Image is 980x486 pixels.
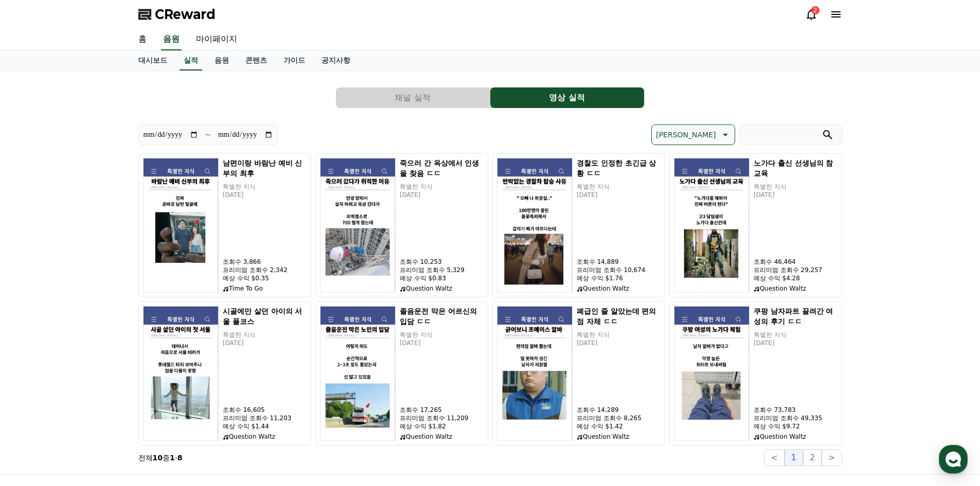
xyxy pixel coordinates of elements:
p: 예상 수익 $0.83 [400,274,484,282]
button: > [822,449,842,466]
div: 2 [811,6,819,14]
a: 공지사항 [313,51,359,70]
p: [DATE] [754,339,838,347]
a: 대화 [68,326,133,352]
img: 경찰도 인정한 초긴급 상황 ㄷㄷ [497,158,573,293]
a: 가이드 [275,51,313,70]
span: 설정 [159,341,171,350]
button: 폐급인 줄 알았는데 편의점 자체 ㄷㄷ 폐급인 줄 알았는데 편의점 자체 ㄷㄷ 특별한 지식 [DATE] 조회수 14,289 프리미엄 조회수 8,265 예상 수익 $1.42 Que... [492,301,665,445]
p: [DATE] [400,191,484,199]
h5: 죽으러 간 옥상에서 인생을 찾음 ㄷㄷ [400,158,484,178]
p: Question Waltz [577,433,661,441]
p: 프리미엄 조회수 2,342 [223,266,307,274]
p: 조회수 14,889 [577,258,661,266]
p: 프리미엄 조회수 5,329 [400,266,484,274]
span: 홈 [32,341,39,350]
p: Question Waltz [400,433,484,441]
p: Question Waltz [754,433,838,441]
p: 조회수 16,605 [223,406,307,414]
p: 예상 수익 $1.82 [400,422,484,430]
p: 예상 수익 $9.72 [754,422,838,430]
p: 특별한 지식 [400,183,484,191]
p: ~ [205,129,211,141]
p: 예상 수익 $1.76 [577,274,661,282]
a: 2 [805,8,817,21]
img: 쿠팡 남자파트 끌려간 여성의 후기 ㄷㄷ [674,306,750,441]
p: Question Waltz [754,284,838,293]
a: 채널 실적 [336,87,490,108]
button: [PERSON_NAME] [651,124,735,145]
button: 죽으러 간 옥상에서 인생을 찾음 ㄷㄷ 죽으러 간 옥상에서 인생을 찾음 ㄷㄷ 특별한 지식 [DATE] 조회수 10,253 프리미엄 조회수 5,329 예상 수익 $0.83 Que... [315,153,488,297]
p: 조회수 17,265 [400,406,484,414]
p: 특별한 지식 [577,331,661,339]
img: 남편이랑 바람난 예비 신부의 최후 [143,158,219,293]
p: 프리미엄 조회수 11,209 [400,414,484,422]
a: 실적 [180,51,202,70]
p: 예상 수익 $1.42 [577,422,661,430]
p: 예상 수익 $4.28 [754,274,838,282]
button: 노가다 출신 선생님의 참교육 노가다 출신 선생님의 참교육 특별한 지식 [DATE] 조회수 46,464 프리미엄 조회수 29,257 예상 수익 $4.28 Question Waltz [669,153,842,297]
a: 홈 [3,326,68,352]
img: 폐급인 줄 알았는데 편의점 자체 ㄷㄷ [497,306,573,441]
p: 프리미엄 조회수 10,674 [577,266,661,274]
a: 설정 [133,326,198,352]
a: 대시보드 [130,51,175,70]
img: 죽으러 간 옥상에서 인생을 찾음 ㄷㄷ [320,158,396,293]
p: 프리미엄 조회수 49,335 [754,414,838,422]
p: Question Waltz [400,284,484,293]
h5: 남편이랑 바람난 예비 신부의 최후 [223,158,307,178]
h5: 시골에만 살던 아이의 서울 풀코스 [223,306,307,327]
span: CReward [155,6,216,23]
p: [DATE] [223,191,307,199]
img: 졸음운전 막은 어르신의 입담 ㄷㄷ [320,306,396,441]
a: 홈 [130,29,155,50]
p: Question Waltz [223,433,307,441]
p: 프리미엄 조회수 11,203 [223,414,307,422]
button: < [764,449,784,466]
p: [DATE] [577,339,661,347]
img: 시골에만 살던 아이의 서울 풀코스 [143,306,219,441]
a: 콘텐츠 [237,51,275,70]
p: 조회수 10,253 [400,258,484,266]
p: Time To Go [223,284,307,293]
span: 대화 [94,342,106,350]
h5: 쿠팡 남자파트 끌려간 여성의 후기 ㄷㄷ [754,306,838,327]
p: 예상 수익 $0.35 [223,274,307,282]
p: [DATE] [754,191,838,199]
button: 1 [785,449,803,466]
p: 특별한 지식 [223,331,307,339]
p: 프리미엄 조회수 29,257 [754,266,838,274]
p: 특별한 지식 [577,183,661,191]
p: [DATE] [223,339,307,347]
p: 특별한 지식 [223,183,307,191]
p: 조회수 46,464 [754,258,838,266]
strong: 10 [153,454,163,462]
a: 음원 [161,29,182,50]
p: 조회수 3,866 [223,258,307,266]
h5: 졸음운전 막은 어르신의 입담 ㄷㄷ [400,306,484,327]
p: [PERSON_NAME] [656,128,716,142]
p: 특별한 지식 [754,331,838,339]
button: 영상 실적 [490,87,644,108]
p: 조회수 14,289 [577,406,661,414]
strong: 1 [170,454,175,462]
a: CReward [138,6,216,23]
p: 전체 중 - [138,453,183,463]
p: 특별한 지식 [400,331,484,339]
button: 졸음운전 막은 어르신의 입담 ㄷㄷ 졸음운전 막은 어르신의 입담 ㄷㄷ 특별한 지식 [DATE] 조회수 17,265 프리미엄 조회수 11,209 예상 수익 $1.82 Questi... [315,301,488,445]
h5: 노가다 출신 선생님의 참교육 [754,158,838,178]
p: [DATE] [577,191,661,199]
img: 노가다 출신 선생님의 참교육 [674,158,750,293]
p: 조회수 73,783 [754,406,838,414]
p: 특별한 지식 [754,183,838,191]
strong: 8 [177,454,183,462]
a: 마이페이지 [188,29,245,50]
button: 남편이랑 바람난 예비 신부의 최후 남편이랑 바람난 예비 신부의 최후 특별한 지식 [DATE] 조회수 3,866 프리미엄 조회수 2,342 예상 수익 $0.35 Time To Go [138,153,311,297]
h5: 경찰도 인정한 초긴급 상황 ㄷㄷ [577,158,661,178]
p: 프리미엄 조회수 8,265 [577,414,661,422]
a: 음원 [206,51,237,70]
button: 채널 실적 [336,87,490,108]
button: 2 [803,449,822,466]
button: 경찰도 인정한 초긴급 상황 ㄷㄷ 경찰도 인정한 초긴급 상황 ㄷㄷ 특별한 지식 [DATE] 조회수 14,889 프리미엄 조회수 10,674 예상 수익 $1.76 Question... [492,153,665,297]
button: 시골에만 살던 아이의 서울 풀코스 시골에만 살던 아이의 서울 풀코스 특별한 지식 [DATE] 조회수 16,605 프리미엄 조회수 11,203 예상 수익 $1.44 Questi... [138,301,311,445]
